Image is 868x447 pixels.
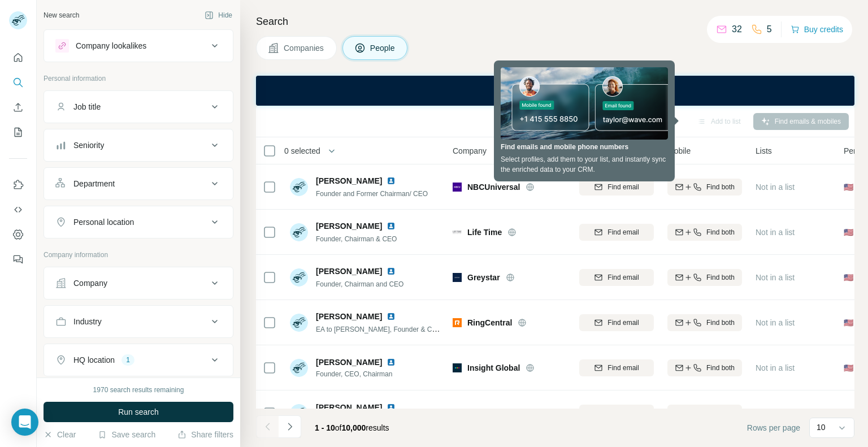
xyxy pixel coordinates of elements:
button: Find email [579,224,654,241]
span: Run search [118,406,159,418]
span: Greystar [467,272,500,283]
img: Logo of Insight Global [453,363,462,372]
span: Not in a list [756,228,795,237]
span: [PERSON_NAME] [316,175,382,186]
span: Founder, Chairman and CEO [316,280,403,288]
button: Run search [44,402,233,422]
img: LinkedIn logo [387,176,396,185]
img: LinkedIn logo [387,222,396,231]
h4: Search [256,14,854,29]
span: Not in a list [756,363,795,372]
p: 5 [767,23,772,36]
span: Not in a list [756,318,795,327]
button: Find both [667,405,742,422]
span: Find email [607,363,639,373]
span: [PERSON_NAME] [316,220,382,232]
span: Find email [607,182,639,192]
span: Find both [706,408,735,418]
div: Seniority [73,140,104,151]
button: Find email [579,314,654,331]
span: Founder, CEO, Chairman [316,369,409,379]
button: My lists [9,122,27,142]
span: results [315,423,389,432]
img: Avatar [290,404,308,422]
span: Mobile [667,145,691,157]
button: Find email [579,405,654,422]
img: Avatar [290,268,308,287]
span: Find both [706,363,735,373]
span: Email [579,145,599,157]
div: Company lookalikes [76,40,146,51]
button: Buy credits [791,21,843,37]
button: Find both [667,179,742,196]
span: RingCentral [467,317,512,328]
button: Seniority [44,132,233,159]
span: Life Time [467,227,502,238]
button: Find both [667,224,742,241]
button: Job title [44,93,233,120]
span: Insight Global [467,362,520,374]
img: Logo of RingCentral [453,318,462,327]
div: Open Intercom Messenger [11,409,38,436]
button: Feedback [9,249,27,270]
span: Find email [607,227,639,237]
img: Logo of Concentrix [453,409,462,418]
span: 🇵🇭 [844,407,853,419]
img: Logo of NBCUniversal [453,183,462,192]
span: of [335,423,342,432]
img: Logo of Greystar [453,273,462,282]
iframe: Banner [256,76,854,106]
span: Find both [706,272,735,283]
div: 1 [121,355,134,365]
span: People [370,42,396,54]
span: Company [453,145,487,157]
span: 🇺🇸 [844,181,853,193]
div: HQ location [73,354,115,366]
button: Use Surfe API [9,199,27,220]
button: Company [44,270,233,297]
button: Find email [579,269,654,286]
span: Founder and Former Chairman/ CEO [316,190,428,198]
div: Job title [73,101,101,112]
span: 🇺🇸 [844,272,853,283]
span: Not in a list [756,273,795,282]
span: Find both [706,182,735,192]
img: LinkedIn logo [387,312,396,321]
button: Department [44,170,233,197]
span: EA to [PERSON_NAME], Founder & Chairman & [PERSON_NAME] Chief Administrative Officer [316,324,604,333]
span: Find both [706,227,735,237]
img: Avatar [290,178,308,196]
button: Company lookalikes [44,32,233,59]
span: Find email [607,408,639,418]
span: [PERSON_NAME] [316,311,382,322]
span: Founder, Chairman & CEO [316,235,397,243]
img: Avatar [290,359,308,377]
button: Industry [44,308,233,335]
span: Find email [607,318,639,328]
span: 🇺🇸 [844,362,853,374]
img: Logo of Life Time [453,228,462,237]
button: Enrich CSV [9,97,27,118]
span: Rows per page [747,422,800,433]
div: Department [73,178,115,189]
div: Industry [73,316,102,327]
img: Avatar [290,223,308,241]
img: LinkedIn logo [387,358,396,367]
span: Lists [756,145,772,157]
span: 🇺🇸 [844,227,853,238]
span: Concentrix [467,407,509,419]
span: [PERSON_NAME] [316,357,382,368]
span: Find both [706,318,735,328]
span: Not in a list [756,409,795,418]
button: Search [9,72,27,93]
img: Avatar [290,314,308,332]
button: Find both [667,314,742,331]
div: New search [44,10,79,20]
span: Not in a list [756,183,795,192]
p: Company information [44,250,233,260]
img: LinkedIn logo [387,403,396,412]
span: NBCUniversal [467,181,520,193]
span: Find email [607,272,639,283]
p: 32 [732,23,742,36]
button: Share filters [177,429,233,440]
